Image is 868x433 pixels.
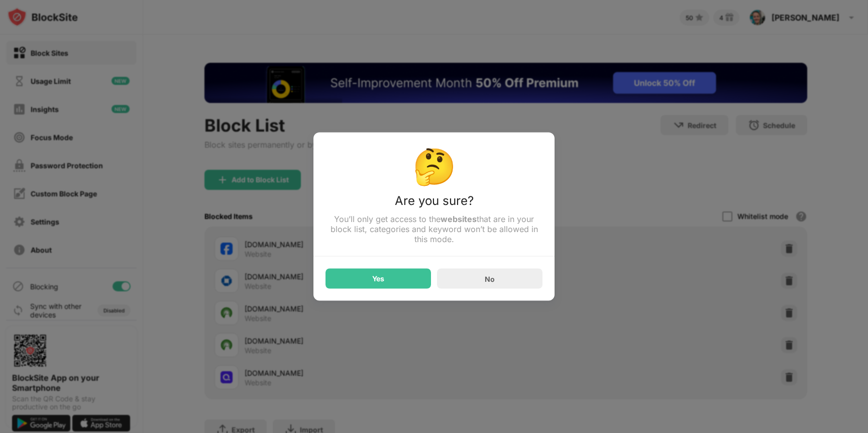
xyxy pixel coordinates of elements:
div: 🤔 [325,145,542,187]
div: Are you sure? [325,193,542,214]
div: Yes [372,275,384,283]
div: You’ll only get access to the that are in your block list, categories and keyword won’t be allowe... [325,214,542,244]
strong: websites [441,214,477,224]
div: No [485,274,495,283]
